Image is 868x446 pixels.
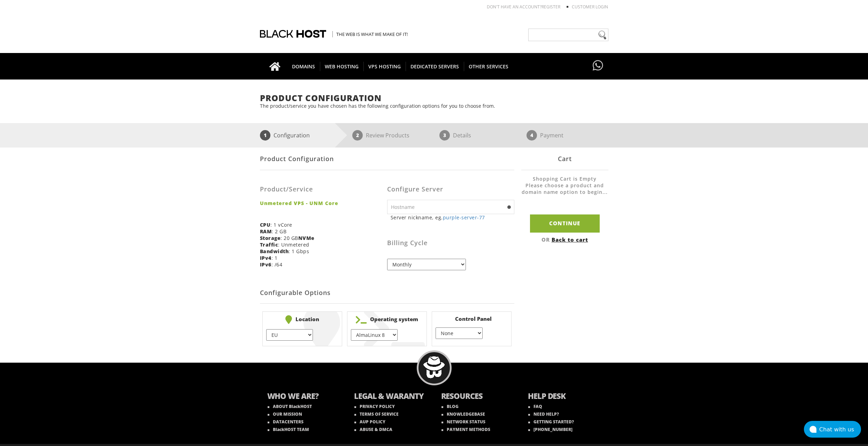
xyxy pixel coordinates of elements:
[528,391,601,403] b: HELP DESK
[552,236,588,243] a: Back to cart
[591,53,605,79] a: Have questions?
[287,53,320,80] a: DOMAINS
[406,62,464,71] span: DEDICATED SERVERS
[262,53,287,80] a: Go to homepage
[521,236,608,243] div: OR
[441,426,490,432] a: PAYMENT METHODS
[387,186,514,193] h3: Configure Server
[387,240,514,247] h3: Billing Cycle
[819,426,861,433] div: Chat with us
[260,93,608,103] h1: Product Configuration
[260,261,271,268] b: IPv6
[260,186,382,193] h3: Product/Service
[274,130,310,141] p: Configuration
[441,411,485,417] a: KNOWLEDGEBASE
[260,228,272,235] b: RAM
[464,53,513,80] a: OTHER SERVICES
[260,221,271,228] b: CPU
[572,4,608,10] a: Customer Login
[528,403,542,409] a: FAQ
[260,282,514,304] h2: Configurable Options
[406,53,464,80] a: DEDICATED SERVERS
[366,130,409,141] p: Review Products
[351,329,398,341] select: } } } } } } } } } } } } } } } } } } } } }
[320,62,364,71] span: WEB HOSTING
[530,214,600,232] input: Continue
[354,426,392,432] a: ABUSE & DMCA
[476,4,560,10] li: Don't have an account?
[352,130,363,141] span: 2
[332,31,408,37] span: The Web is what we make of it!
[391,214,514,221] small: Server nickname, eg.
[354,419,385,425] a: AUP POLICY
[528,411,559,417] a: NEED HELP?
[387,200,514,214] input: Hostname
[260,248,289,255] b: Bandwidth
[287,62,320,71] span: DOMAINS
[528,426,573,432] a: [PHONE_NUMBER]
[298,235,315,241] b: NVMe
[436,315,508,322] b: Control Panel
[260,148,514,170] div: Product Configuration
[804,421,861,438] button: Chat with us
[354,411,399,417] a: TERMS OF SERVICE
[441,419,485,425] a: NETWORK STATUS
[320,53,364,80] a: WEB HOSTING
[439,130,450,141] span: 3
[267,391,340,403] b: WHO WE ARE?
[354,403,395,409] a: PRIVACY POLICY
[260,255,271,261] b: IPv4
[363,53,406,80] a: VPS HOSTING
[260,200,382,206] strong: Unmetered VPS - UNM Core
[436,327,482,339] select: } } } }
[441,403,459,409] a: BLOG
[464,62,513,71] span: OTHER SERVICES
[423,356,445,378] img: BlackHOST mascont, Blacky.
[363,62,406,71] span: VPS HOSTING
[260,103,608,109] p: The product/service you have chosen has the following configuration options for you to choose from.
[351,315,423,324] b: Operating system
[441,391,514,403] b: RESOURCES
[354,391,427,403] b: LEGAL & WARANTY
[540,130,563,141] p: Payment
[443,214,485,221] a: purple-server-77
[268,403,312,409] a: ABOUT BlackHOST
[266,329,313,341] select: } } } } } }
[453,130,471,141] p: Details
[260,175,387,273] div: : 1 vCore : 2 GB : 20 GB : Unmetered : 1 Gbps : 1 : /64
[528,29,608,41] input: Need help?
[260,241,278,248] b: Traffic
[260,130,270,141] span: 1
[527,130,537,141] span: 4
[266,315,338,324] b: Location
[268,411,302,417] a: OUR MISSION
[260,235,281,241] b: Storage
[268,419,304,425] a: DATACENTERS
[521,148,608,170] div: Cart
[541,4,560,10] a: REGISTER
[268,426,309,432] a: BlackHOST TEAM
[521,175,608,202] li: Shopping Cart is Empty Please choose a product and domain name option to begin...
[528,419,574,425] a: GETTING STARTED?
